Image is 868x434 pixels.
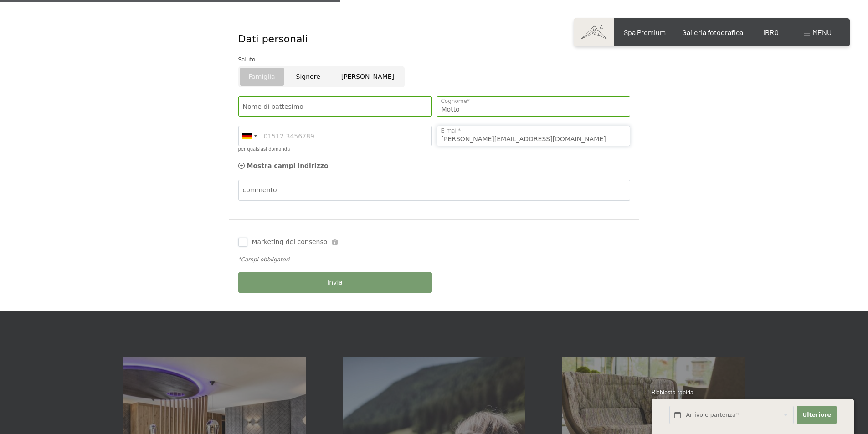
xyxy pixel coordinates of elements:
font: *Campi obbligatori [238,256,290,263]
font: Marketing del consenso [252,238,328,245]
font: Ulteriore [802,411,831,418]
button: Invia [238,272,432,293]
font: Saluto [238,56,256,63]
div: Germania (Germania): +49 [239,126,260,146]
font: Mostra campi indirizzo [247,162,329,169]
button: Ulteriore [797,406,836,424]
font: Richiesta rapida [652,388,693,396]
a: Spa Premium [624,28,666,36]
a: LIBRO [759,28,779,36]
font: per qualsiasi domanda [238,147,290,152]
font: Invia [327,279,343,286]
font: Dati personali [238,33,308,45]
a: Galleria fotografica [682,28,743,36]
input: 01512 3456789 [238,126,432,146]
font: menu [812,28,832,36]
